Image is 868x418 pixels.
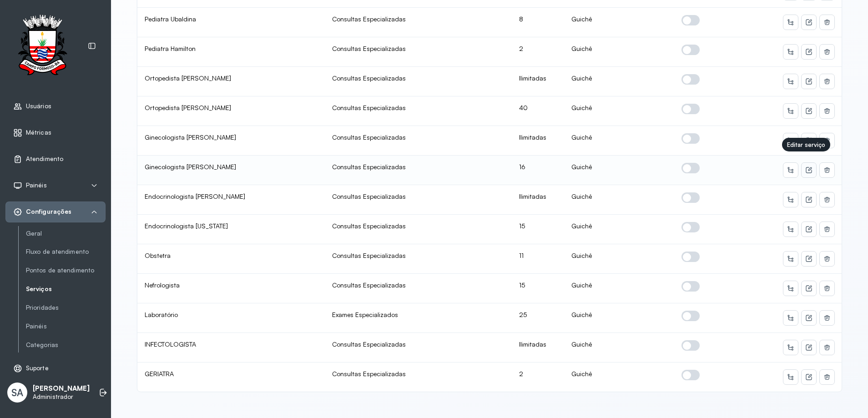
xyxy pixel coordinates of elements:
[26,339,106,351] a: Categorias
[13,102,98,111] a: Usuários
[26,181,47,189] span: Painéis
[564,274,674,303] td: Guichê
[564,244,674,274] td: Guichê
[512,156,564,185] td: 16
[137,67,325,96] td: Ortopedista [PERSON_NAME]
[512,215,564,244] td: 15
[512,185,564,215] td: Ilimitadas
[26,248,106,256] a: Fluxo de atendimento
[512,37,564,67] td: 2
[26,321,106,332] a: Painéis
[137,333,325,363] td: INFECTOLOGISTA
[564,37,674,67] td: Guichê
[26,285,106,293] a: Serviços
[564,185,674,215] td: Guichê
[26,267,106,274] a: Pontos de atendimento
[332,163,505,171] div: Consultas Especializadas
[137,303,325,333] td: Laboratório
[26,364,49,372] span: Suporte
[137,126,325,156] td: Ginecologista [PERSON_NAME]
[137,244,325,274] td: Obstetra
[564,156,674,185] td: Guichê
[564,303,674,333] td: Guichê
[26,228,106,239] a: Geral
[512,363,564,392] td: 2
[137,8,325,37] td: Pediatra Ubaldina
[26,208,71,216] span: Configurações
[512,244,564,274] td: 11
[332,104,505,112] div: Consultas Especializadas
[512,96,564,126] td: 40
[10,15,75,78] img: Logotipo do estabelecimento
[137,185,325,215] td: Endocrinologista [PERSON_NAME]
[564,126,674,156] td: Guichê
[512,333,564,363] td: Ilimitadas
[564,67,674,96] td: Guichê
[26,304,106,312] a: Prioridades
[26,102,51,110] span: Usuários
[26,341,106,349] a: Categorias
[26,155,63,163] span: Atendimento
[26,246,106,257] a: Fluxo de atendimento
[512,67,564,96] td: Ilimitadas
[564,333,674,363] td: Guichê
[26,322,106,330] a: Painéis
[332,74,505,82] div: Consultas Especializadas
[33,384,90,393] p: [PERSON_NAME]
[26,230,106,237] a: Geral
[137,37,325,67] td: Pediatra Hamilton
[332,252,505,260] div: Consultas Especializadas
[26,283,106,295] a: Serviços
[137,274,325,303] td: Nefrologista
[564,96,674,126] td: Guichê
[13,155,98,164] a: Atendimento
[332,15,505,23] div: Consultas Especializadas
[564,8,674,37] td: Guichê
[137,156,325,185] td: Ginecologista [PERSON_NAME]
[512,8,564,37] td: 8
[26,265,106,276] a: Pontos de atendimento
[564,363,674,392] td: Guichê
[137,215,325,244] td: Endocrinologista [US_STATE]
[137,363,325,392] td: GERIATRA
[512,126,564,156] td: Ilimitadas
[332,281,505,289] div: Consultas Especializadas
[332,45,505,53] div: Consultas Especializadas
[332,340,505,348] div: Consultas Especializadas
[512,303,564,333] td: 25
[13,128,98,137] a: Métricas
[26,129,51,136] span: Métricas
[26,302,106,313] a: Prioridades
[564,215,674,244] td: Guichê
[332,192,505,201] div: Consultas Especializadas
[332,133,505,141] div: Consultas Especializadas
[332,370,505,378] div: Consultas Especializadas
[33,393,90,401] p: Administrador
[332,222,505,230] div: Consultas Especializadas
[137,96,325,126] td: Ortopedista [PERSON_NAME]
[512,274,564,303] td: 15
[332,311,505,319] div: Exames Especializados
